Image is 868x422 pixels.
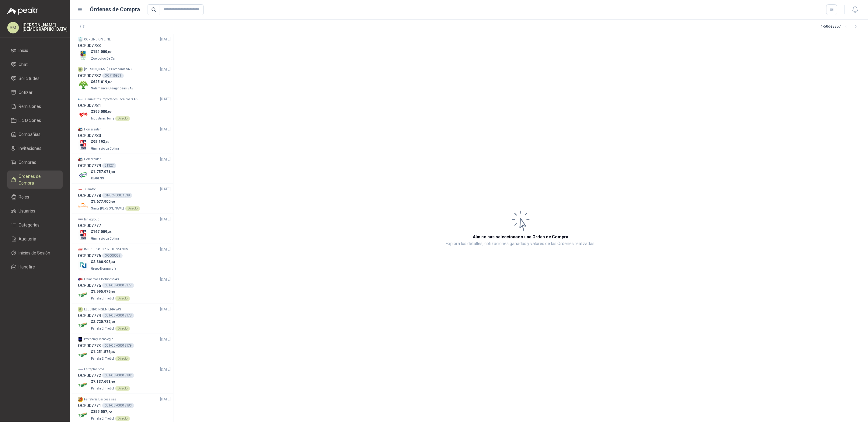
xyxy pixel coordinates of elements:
a: Company LogoFerretería Barbosa sas[DATE] OCP007771001-OC -00015183Company Logo$355.557,72Panela E... [78,396,171,421]
a: Company LogoCOFEIND ON LINE[DATE] OCP007783Company Logo$154.000,00Zoologico De Cali [78,36,171,61]
div: Directo [115,356,130,361]
p: $ [91,229,120,235]
span: Licitaciones [19,117,41,124]
span: 1.995.979 [93,289,115,294]
div: Directo [115,116,130,121]
a: Company LogoSuministros Importados Técnicos S.A.S[DATE] OCP007781Company Logo$395.080,00Industria... [78,96,171,121]
span: Gimnasio La Colina [91,237,119,240]
img: Logo peakr [7,7,38,15]
a: Company LogoPotencia y Tecnología[DATE] OCP007773001-OC -00015179Company Logo$1.251.576,55Panela ... [78,337,171,361]
h3: OCP007775 [78,282,101,289]
span: ,36 [107,230,112,233]
div: 001-OC -00015178 [102,313,134,318]
a: Roles [7,191,63,203]
span: Órdenes de Compra [19,173,57,186]
img: Company Logo [78,170,89,181]
span: 95.193 [93,140,110,144]
img: Company Logo [78,230,89,240]
h3: OCP007781 [78,102,101,109]
span: 1.757.071 [93,170,115,174]
a: ELECTROINGENIERIA SAS[DATE] OCP007774001-OC -00015178Company Logo$2.720.732,70Panela El TrébolDir... [78,306,171,331]
div: Directo [115,386,130,391]
span: [DATE] [160,337,171,342]
div: 1 - 50 de 8357 [821,22,861,32]
span: [DATE] [160,96,171,102]
span: 355.557 [93,410,112,414]
p: $ [91,109,130,115]
span: Inicio [19,47,29,54]
a: Licitaciones [7,115,63,126]
h3: OCP007783 [78,42,101,49]
span: ,00 [110,200,115,203]
img: Company Logo [78,110,89,120]
h3: OCP007776 [78,252,101,259]
span: Panela El Trébol [91,417,114,420]
p: $ [91,349,130,355]
div: Directo [115,326,130,331]
a: Company LogoInntegroup[DATE] OCP007777Company Logo$167.009,36Gimnasio La Colina [78,216,171,241]
a: Compañías [7,129,63,140]
a: Inicio [7,45,63,56]
img: Company Logo [78,140,89,150]
p: Potencia y Tecnología [84,337,113,342]
span: ,00 [107,50,112,54]
span: [DATE] [160,306,171,312]
p: $ [91,289,130,295]
a: Company LogoHomecenter[DATE] OCP00777951327Company Logo$1.757.071,00KLARENS [78,157,171,182]
img: Company Logo [78,367,83,372]
div: Directo [115,296,130,301]
p: Suministros Importados Técnicos S.A.S [84,97,138,102]
h3: Aún no has seleccionado una Orden de Compra [473,233,569,240]
span: [DATE] [160,157,171,162]
span: ,87 [107,80,112,84]
img: Company Logo [78,350,89,361]
span: Panela El Trébol [91,327,114,330]
span: 1.251.576 [93,350,115,354]
a: Órdenes de Compra [7,171,63,189]
a: Chat [7,59,63,70]
span: ,00 [107,110,112,113]
p: Homecenter [84,127,101,132]
span: 395.080 [93,109,112,114]
h3: OCP007782 [78,72,101,79]
span: Gimnasio La Colina [91,147,119,150]
span: [DATE] [160,367,171,372]
p: [PERSON_NAME] Y Compañía SAS [84,67,131,72]
img: Company Logo [78,217,83,222]
span: Industrias Tomy [91,117,114,120]
span: [DATE] [160,126,171,132]
p: $ [91,259,117,265]
h3: OCP007779 [78,162,101,169]
p: Inntegroup [84,217,99,222]
a: Company LogoINDUSTRIAS CRUZ HERMANOS[DATE] OCP007776OC000065Company Logo$2.366.903,53Grupo Normandía [78,247,171,272]
span: Cotizar [19,89,33,96]
img: Company Logo [78,290,89,300]
p: INDUSTRIAS CRUZ HERMANOS [84,247,128,252]
span: 154.000 [93,50,112,54]
p: Ferretería Barbosa sas [84,397,117,402]
p: $ [91,409,130,415]
p: $ [91,199,140,205]
a: Compras [7,157,63,168]
span: Solicitudes [19,75,40,82]
div: Directo [125,206,140,211]
div: Directo [115,416,130,421]
span: [DATE] [160,277,171,282]
h3: OCP007773 [78,342,101,349]
img: Company Logo [78,200,89,210]
span: ,40 [110,380,115,383]
img: Company Logo [78,157,83,162]
h3: OCP007777 [78,222,101,229]
span: ,00 [110,170,115,174]
div: 001-OC -00015183 [102,403,134,408]
span: ,00 [105,140,110,144]
span: Roles [19,194,30,200]
a: Cotizar [7,87,63,98]
img: Company Logo [78,50,89,61]
div: 01-OC -00051039 [102,193,132,198]
span: [DATE] [160,186,171,192]
span: [DATE] [160,36,171,42]
span: Grupo Normandía [91,267,116,270]
div: 001-OC -00015179 [102,343,134,348]
a: Solicitudes [7,73,63,84]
